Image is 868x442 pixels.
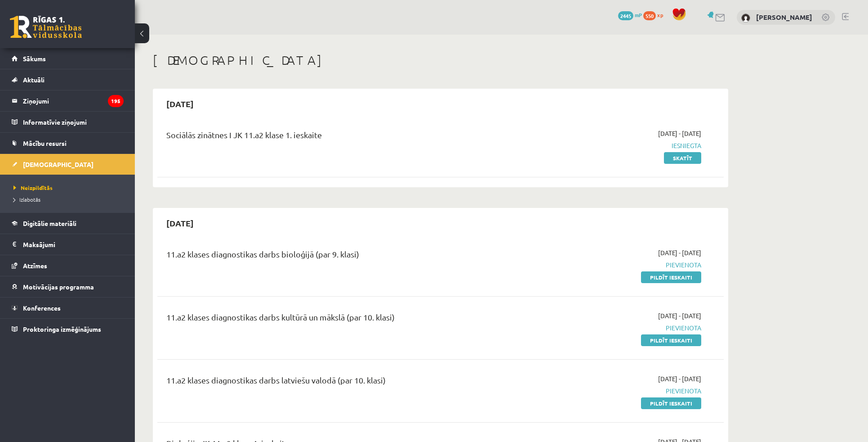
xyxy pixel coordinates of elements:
[658,374,701,383] span: [DATE] - [DATE]
[532,386,701,396] span: Pievienota
[618,11,633,20] span: 2445
[532,323,701,333] span: Pievienota
[12,112,124,132] a: Informatīvie ziņojumi
[532,141,701,150] span: Iesniegta
[166,311,518,328] div: 11.a2 klases diagnostikas darbs kultūrā un mākslā (par 10. klasi)
[12,276,124,297] a: Motivācijas programma
[13,184,53,191] span: Neizpildītās
[643,11,656,20] span: 550
[23,139,67,147] span: Mācību resursi
[23,262,47,270] span: Atzīmes
[13,195,126,203] a: Izlabotās
[658,311,701,320] span: [DATE] - [DATE]
[641,334,701,346] a: Pildīt ieskaiti
[12,319,124,339] a: Proktoringa izmēģinājums
[12,298,124,318] a: Konferences
[641,397,701,409] a: Pildīt ieskaiti
[23,304,61,312] span: Konferences
[12,69,124,90] a: Aktuāli
[13,196,40,203] span: Izlabotās
[23,283,94,291] span: Motivācijas programma
[166,129,518,145] div: Sociālās zinātnes I JK 11.a2 klase 1. ieskaite
[658,129,701,138] span: [DATE] - [DATE]
[23,112,124,132] legend: Informatīvie ziņojumi
[641,271,701,283] a: Pildīt ieskaiti
[23,219,76,227] span: Digitālie materiāli
[756,13,812,22] a: [PERSON_NAME]
[157,212,203,234] h2: [DATE]
[23,234,124,255] legend: Maksājumi
[618,11,642,18] a: 2445 mP
[23,325,101,333] span: Proktoringa izmēģinājums
[532,260,701,270] span: Pievienota
[12,154,124,175] a: [DEMOGRAPHIC_DATA]
[108,95,124,107] i: 195
[166,374,518,391] div: 11.a2 klases diagnostikas darbs latviešu valodā (par 10. klasi)
[166,248,518,265] div: 11.a2 klases diagnostikas darbs bioloģijā (par 9. klasi)
[23,54,46,63] span: Sākums
[741,14,750,23] img: Viktorija Pfeifere
[12,234,124,255] a: Maksājumi
[153,53,728,68] h1: [DEMOGRAPHIC_DATA]
[12,48,124,69] a: Sākums
[12,133,124,153] a: Mācību resursi
[12,90,124,111] a: Ziņojumi195
[12,213,124,234] a: Digitālie materiāli
[657,11,663,18] span: xp
[658,248,701,257] span: [DATE] - [DATE]
[664,152,701,164] a: Skatīt
[13,184,126,192] a: Neizpildītās
[23,160,93,168] span: [DEMOGRAPHIC_DATA]
[157,93,203,114] h2: [DATE]
[23,76,45,84] span: Aktuāli
[12,255,124,276] a: Atzīmes
[635,11,642,18] span: mP
[23,90,124,111] legend: Ziņojumi
[10,16,82,38] a: Rīgas 1. Tālmācības vidusskola
[643,11,668,18] a: 550 xp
